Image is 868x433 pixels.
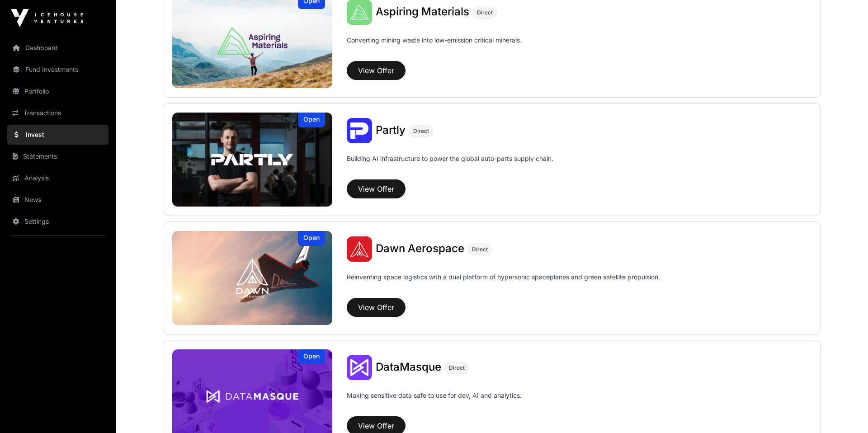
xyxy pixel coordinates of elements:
a: News [7,190,108,210]
div: Open [298,113,325,127]
a: Partly [376,125,406,136]
span: Dawn Aerospace [376,242,464,255]
button: View Offer [347,61,406,80]
a: Portfolio [7,81,108,101]
button: View Offer [347,179,406,198]
a: PartlyOpen [172,113,332,207]
p: Making sensitive data safe to use for dev, AI and analytics. [347,391,522,413]
img: Dawn Aerospace [347,236,372,262]
img: Partly [172,113,332,207]
a: Dawn Aerospace [376,243,464,255]
a: Analysis [7,168,108,188]
a: DataMasque [376,362,441,373]
a: Settings [7,212,108,231]
img: Icehouse Ventures Logo [11,9,83,27]
img: DataMasque [347,355,372,380]
button: View Offer [347,298,406,317]
span: Direct [449,364,465,372]
span: Direct [477,9,493,16]
img: Partly [347,118,372,143]
a: Fund Investments [7,60,108,80]
div: Open [298,349,325,364]
iframe: Chat Widget [823,390,868,433]
div: Open [298,231,325,246]
a: Dawn AerospaceOpen [172,231,332,325]
img: Dawn Aerospace [172,231,332,325]
a: Invest [7,125,108,145]
span: Partly [376,123,406,136]
p: Building AI infrastructure to power the global auto-parts supply chain. [347,154,553,176]
a: Aspiring Materials [376,6,469,18]
span: Direct [413,127,429,135]
a: Transactions [7,103,108,123]
a: Statements [7,146,108,166]
span: Aspiring Materials [376,5,469,18]
p: Converting mining waste into low-emission critical minerals. [347,36,522,57]
a: Dashboard [7,38,108,58]
p: Reinventing space logistics with a dual platform of hypersonic spaceplanes and green satellite pr... [347,273,660,294]
span: Direct [472,246,488,253]
span: DataMasque [376,360,441,373]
